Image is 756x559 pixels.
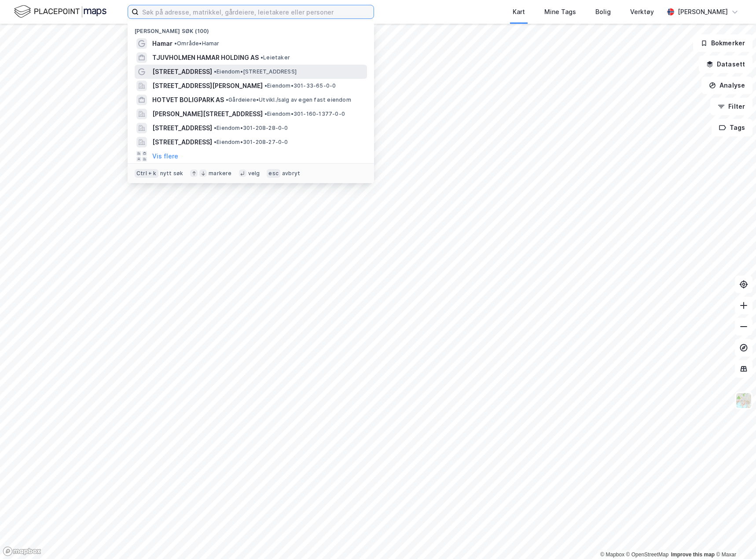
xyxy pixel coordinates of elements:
[630,7,654,17] div: Verktøy
[699,55,752,73] button: Datasett
[135,169,158,178] div: Ctrl + k
[264,110,267,117] span: •
[139,5,374,18] input: Søk på adresse, matrikkel, gårdeiere, leietakere eller personer
[544,7,576,17] div: Mine Tags
[152,137,212,147] span: [STREET_ADDRESS]
[710,98,752,115] button: Filter
[152,66,212,77] span: [STREET_ADDRESS]
[678,7,728,17] div: [PERSON_NAME]
[595,7,611,17] div: Bolig
[214,139,288,146] span: Eiendom • 301-208-27-0-0
[152,38,172,49] span: Hamar
[174,40,177,47] span: •
[261,54,263,61] span: •
[214,68,297,75] span: Eiendom • [STREET_ADDRESS]
[226,96,228,103] span: •
[152,151,178,162] button: Vis flere
[701,77,752,94] button: Analyse
[671,552,715,558] a: Improve this map
[626,552,669,558] a: OpenStreetMap
[214,125,217,131] span: •
[14,4,106,19] img: logo.f888ab2527a4732fd821a326f86c7f29.svg
[600,552,624,558] a: Mapbox
[248,170,260,177] div: velg
[214,68,217,75] span: •
[3,546,41,556] a: Mapbox homepage
[152,123,212,133] span: [STREET_ADDRESS]
[267,169,280,178] div: esc
[128,21,374,37] div: [PERSON_NAME] søk (100)
[261,54,290,61] span: Leietaker
[712,517,756,559] iframe: Chat Widget
[152,95,224,105] span: HOTVET BOLIGPARK AS
[735,392,752,409] img: Z
[693,34,752,52] button: Bokmerker
[282,170,300,177] div: avbryt
[214,139,217,145] span: •
[226,96,351,103] span: Gårdeiere • Utvikl./salg av egen fast eiendom
[160,170,183,177] div: nytt søk
[712,119,752,136] button: Tags
[152,109,263,119] span: [PERSON_NAME][STREET_ADDRESS]
[152,81,263,91] span: [STREET_ADDRESS][PERSON_NAME]
[712,517,756,559] div: Kontrollprogram for chat
[174,40,220,47] span: Område • Hamar
[209,170,231,177] div: markere
[152,52,259,63] span: TJUVHOLMEN HAMAR HOLDING AS
[214,125,288,132] span: Eiendom • 301-208-28-0-0
[264,82,336,89] span: Eiendom • 301-33-65-0-0
[264,82,267,89] span: •
[264,110,345,118] span: Eiendom • 301-160-1377-0-0
[513,7,525,17] div: Kart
